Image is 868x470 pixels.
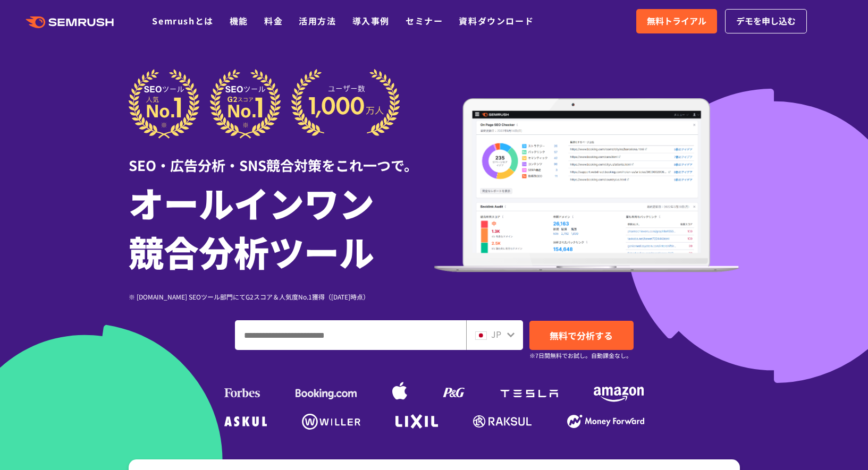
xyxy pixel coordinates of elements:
[352,14,390,27] a: 導入事例
[491,328,501,340] span: JP
[406,14,443,27] a: セミナー
[264,14,283,27] a: 料金
[459,14,534,27] a: 資料ダウンロード
[129,139,434,175] div: SEO・広告分析・SNS競合対策をこれ一つで。
[152,14,213,27] a: Semrushとは
[636,9,717,33] a: 無料トライアル
[129,292,434,302] div: ※ [DOMAIN_NAME] SEOツール部門にてG2スコア＆人気度No.1獲得（[DATE]時点）
[129,178,434,276] h1: オールインワン 競合分析ツール
[235,321,466,349] input: ドメイン、キーワードまたはURLを入力してください
[736,14,796,28] span: デモを申し込む
[529,321,634,350] a: 無料で分析する
[299,14,336,27] a: 活用方法
[725,9,807,33] a: デモを申し込む
[550,329,613,342] span: 無料で分析する
[647,14,706,28] span: 無料トライアル
[529,351,632,361] small: ※7日間無料でお試し。自動課金なし。
[230,14,248,27] a: 機能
